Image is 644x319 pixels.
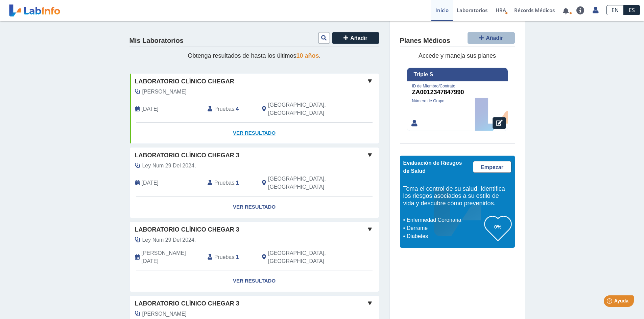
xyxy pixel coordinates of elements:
[130,196,379,218] a: Ver Resultado
[142,162,196,170] span: Ley Num 29 Del 2024,
[188,52,320,59] span: Obtenga resultados de hasta los últimos .
[236,106,239,112] b: 4
[135,77,234,86] span: Laboratorio Clínico Chegar
[202,249,257,265] div: :
[296,52,319,59] span: 10 años
[481,164,503,170] span: Empezar
[484,222,511,231] h3: 0%
[135,225,239,234] span: Laboratorio Clínico Chegar 3
[419,52,496,59] span: Accede y maneja sus planes
[142,249,202,265] span: 2025-01-10
[135,151,239,160] span: Laboratorio Clínico Chegar 3
[268,101,343,117] span: Rio Grande, PR
[236,254,239,260] b: 1
[405,232,484,240] li: Diabetes
[332,32,379,44] button: Añadir
[214,253,234,261] span: Pruebas
[468,32,515,44] button: Añadir
[405,216,484,224] li: Enfermedad Coronaria
[236,180,239,186] b: 1
[584,293,637,312] iframe: Help widget launcher
[400,37,450,45] h4: Planes Médicos
[142,236,196,244] span: Ley Num 29 Del 2024,
[496,7,506,14] span: HRA
[268,175,343,191] span: Rio Grande, PR
[268,249,343,265] span: Rio Grande, PR
[130,123,379,144] a: Ver Resultado
[486,35,503,41] span: Añadir
[403,160,462,174] span: Evaluación de Riesgos de Salud
[129,37,184,45] h4: Mis Laboratorios
[142,310,187,318] span: Quinonez Ayala, Lester
[624,5,640,15] a: ES
[135,299,239,308] span: Laboratorio Clínico Chegar 3
[606,5,624,15] a: EN
[473,161,511,173] a: Empezar
[130,270,379,292] a: Ver Resultado
[202,175,257,191] div: :
[403,185,511,207] h5: Toma el control de su salud. Identifica los riesgos asociados a su estilo de vida y descubre cómo...
[214,179,234,187] span: Pruebas
[350,35,367,41] span: Añadir
[214,105,234,113] span: Pruebas
[142,88,187,96] span: Marrero Leon, William
[405,224,484,232] li: Derrame
[142,105,159,113] span: 2025-09-30
[142,179,159,187] span: 2025-08-20
[202,101,257,117] div: :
